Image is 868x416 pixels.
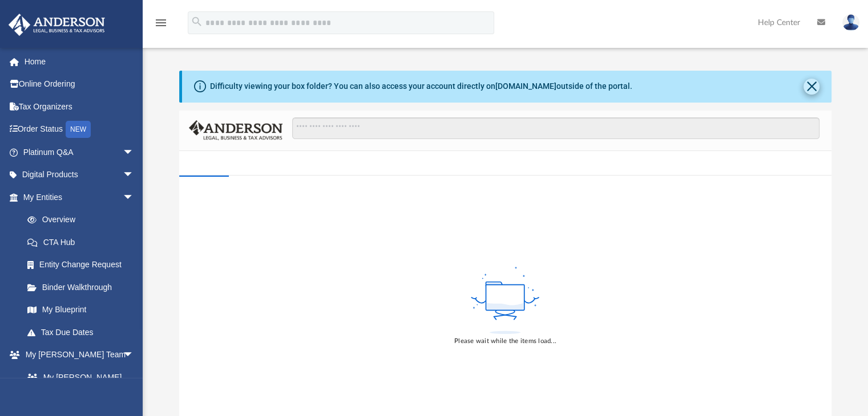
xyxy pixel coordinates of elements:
[16,231,151,254] a: CTA Hub
[16,209,151,231] a: Overview
[8,141,151,164] a: Platinum Q&Aarrow_drop_down
[8,95,151,118] a: Tax Organizers
[8,344,146,366] a: My [PERSON_NAME] Teamarrow_drop_down
[8,50,151,73] a: Home
[16,366,140,402] a: My [PERSON_NAME] Team
[804,79,819,95] button: Close
[16,254,151,276] a: Entity Change Request
[8,73,151,96] a: Online Ordering
[8,118,151,141] a: Order StatusNEW
[154,22,168,30] a: menu
[454,336,556,346] div: Please wait while the items load...
[210,80,632,92] div: Difficulty viewing your box folder? You can also access your account directly on outside of the p...
[123,344,146,367] span: arrow_drop_down
[66,121,91,138] div: NEW
[154,16,168,30] i: menu
[16,299,146,321] a: My Blueprint
[16,276,151,299] a: Binder Walkthrough
[495,81,556,91] a: [DOMAIN_NAME]
[8,186,151,209] a: My Entitiesarrow_drop_down
[123,164,146,187] span: arrow_drop_down
[5,14,108,36] img: Anderson Advisors Platinum Portal
[292,117,819,139] input: Search files and folders
[123,141,146,164] span: arrow_drop_down
[191,15,203,28] i: search
[123,186,146,209] span: arrow_drop_down
[842,14,859,31] img: User Pic
[16,321,151,344] a: Tax Due Dates
[8,164,151,186] a: Digital Productsarrow_drop_down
